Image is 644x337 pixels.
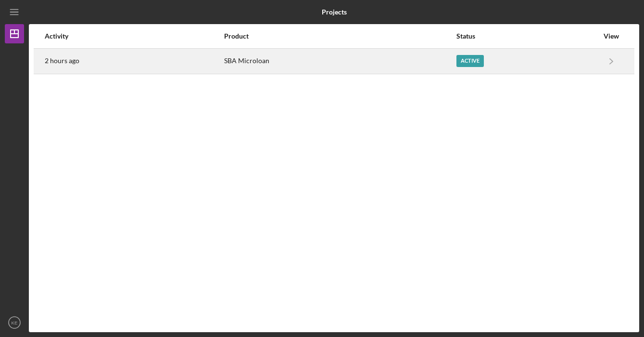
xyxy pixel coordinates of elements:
div: View [599,32,623,40]
div: Status [456,32,598,40]
div: Product [224,32,455,40]
text: KE [12,320,18,325]
button: KE [5,313,24,332]
div: Activity [45,32,223,40]
div: SBA Microloan [224,49,455,73]
div: Active [456,55,484,67]
b: Projects [322,8,347,16]
time: 2025-08-22 14:30 [45,57,79,65]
